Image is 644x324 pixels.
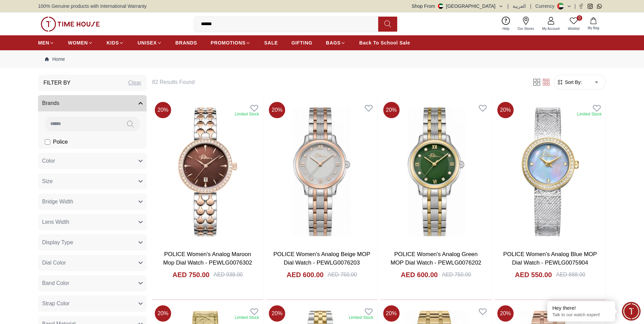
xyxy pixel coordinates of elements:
[585,25,602,31] span: My Bag
[514,15,538,33] a: Our Stores
[564,79,582,86] span: Sort By:
[45,139,50,145] input: Police
[38,275,147,291] button: Band Color
[564,15,584,33] a: 0Wishlist
[266,99,377,245] img: POLICE Women's Analog Beige MOP Dial Watch - PEWLG0076203
[38,37,54,49] a: MEN
[530,3,531,10] span: |
[359,37,410,49] a: Back To School Sale
[622,302,641,321] div: Chat Widget
[326,37,346,49] a: BAGS
[211,39,246,46] span: PROMOTIONS
[577,111,602,117] div: Limited Stock
[381,99,492,245] img: POLICE Women's Analog Green MOP Dial Watch - PEWLG0076202
[163,251,252,266] a: POLICE Women's Analog Maroon Mop Dial Watch - PEWLG0076302
[503,251,597,266] a: POLICE Women's Analog Blue MOP Dial Watch - PEWLG0075904
[383,102,400,118] span: 20 %
[328,271,357,279] div: AED 750.00
[535,3,557,10] div: Currency
[577,15,582,21] span: 0
[269,102,285,118] span: 20 %
[291,37,312,49] a: GIFTING
[176,39,197,46] span: BRANDS
[42,259,66,267] span: Dial Color
[42,99,59,107] span: Brands
[38,153,147,169] button: Color
[287,270,324,280] h4: AED 600.00
[214,271,243,279] div: AED 938.00
[42,238,73,247] span: Display Type
[498,15,514,33] a: Help
[38,234,147,251] button: Display Type
[513,3,526,10] button: العربية
[42,177,53,185] span: Size
[42,279,69,287] span: Band Color
[38,214,147,230] button: Lens Width
[495,99,606,245] img: POLICE Women's Analog Blue MOP Dial Watch - PEWLG0075904
[269,305,285,322] span: 20 %
[264,39,278,46] span: SALE
[155,305,171,322] span: 20 %
[68,37,93,49] a: WOMEN
[235,111,259,117] div: Limited Stock
[38,39,49,46] span: MEN
[42,198,73,206] span: Bridge Width
[42,157,55,165] span: Color
[578,4,584,9] a: Facebook
[42,218,69,226] span: Lens Width
[38,95,147,111] button: Brands
[359,39,410,46] span: Back To School Sale
[152,78,524,86] h6: 82 Results Found
[53,138,68,146] span: Police
[515,26,537,31] span: Our Stores
[515,270,552,280] h4: AED 550.00
[38,295,147,312] button: Strap Color
[211,37,251,49] a: PROMOTIONS
[107,37,124,49] a: KIDS
[137,37,162,49] a: UNISEX
[497,102,514,118] span: 20 %
[128,79,141,87] div: Clear
[383,305,400,322] span: 20 %
[412,3,503,10] button: Shop From[GEOGRAPHIC_DATA]
[401,270,438,280] h4: AED 600.00
[38,173,147,190] button: Size
[565,26,582,31] span: Wishlist
[539,26,563,31] span: My Account
[438,3,443,9] img: United Arab Emirates
[291,39,312,46] span: GIFTING
[68,39,88,46] span: WOMEN
[390,251,481,266] a: POLICE Women's Analog Green MOP Dial Watch - PEWLG0076202
[556,271,585,279] div: AED 688.00
[508,3,509,10] span: |
[235,315,259,320] div: Limited Stock
[155,102,171,118] span: 20 %
[557,79,582,86] button: Sort By:
[500,26,512,31] span: Help
[172,270,209,280] h4: AED 750.00
[349,315,373,320] div: Limited Stock
[597,4,602,9] a: Whatsapp
[588,4,593,9] a: Instagram
[137,39,157,46] span: UNISEX
[38,255,147,271] button: Dial Color
[38,3,147,10] span: 100% Genuine products with International Warranty
[45,56,65,62] a: Home
[107,39,119,46] span: KIDS
[264,37,278,49] a: SALE
[42,300,70,308] span: Strap Color
[326,39,341,46] span: BAGS
[38,50,606,68] nav: Breadcrumb
[41,17,100,32] img: ...
[552,312,610,318] p: Talk to our watch expert!
[176,37,197,49] a: BRANDS
[584,16,603,32] button: My Bag
[38,194,147,210] button: Bridge Width
[152,99,263,245] img: POLICE Women's Analog Maroon Mop Dial Watch - PEWLG0076302
[273,251,370,266] a: POLICE Women's Analog Beige MOP Dial Watch - PEWLG0076203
